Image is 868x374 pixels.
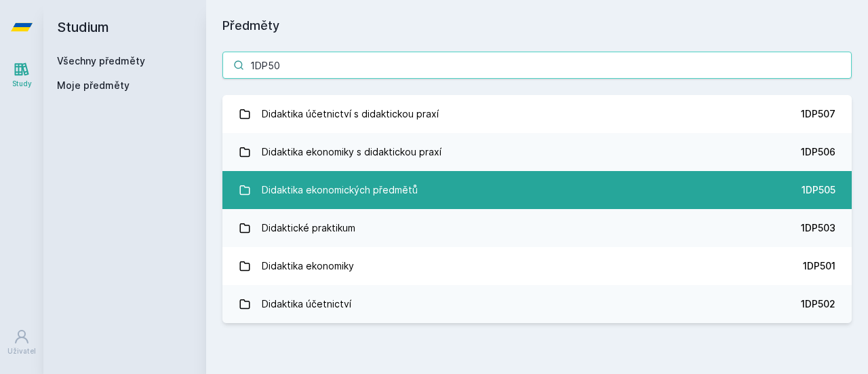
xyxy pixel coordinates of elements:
a: Uživatel [3,322,41,363]
input: Název nebo ident předmětu… [222,52,852,79]
div: Didaktika účetnictví [262,291,351,318]
a: Didaktické praktikum 1DP503 [222,209,852,247]
a: Study [3,54,41,96]
div: 1DP505 [802,183,835,197]
div: 1DP507 [801,107,835,121]
div: Uživatel [7,346,36,356]
div: 1DP506 [801,145,835,159]
div: Didaktika účetnictví s didaktickou praxí [262,100,439,128]
a: Didaktika účetnictví 1DP502 [222,285,852,323]
a: Didaktika ekonomiky s didaktickou praxí 1DP506 [222,133,852,171]
a: Didaktika účetnictví s didaktickou praxí 1DP507 [222,95,852,133]
a: Didaktika ekonomických předmětů 1DP505 [222,171,852,209]
div: Didaktické praktikum [262,214,355,242]
div: Didaktika ekonomických předmětů [262,176,418,204]
div: Study [12,79,32,89]
div: 1DP502 [801,297,835,311]
div: 1DP501 [803,259,835,273]
div: Didaktika ekonomiky s didaktickou praxí [262,138,441,166]
span: Moje předměty [57,79,130,92]
h1: Předměty [222,16,852,35]
a: Didaktika ekonomiky 1DP501 [222,247,852,285]
a: Všechny předměty [57,55,145,67]
div: 1DP503 [801,221,835,235]
div: Didaktika ekonomiky [262,253,354,280]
